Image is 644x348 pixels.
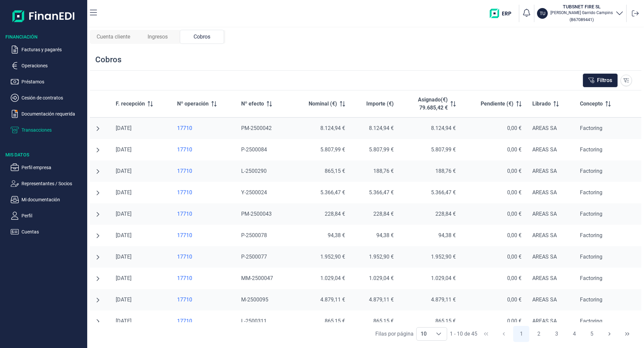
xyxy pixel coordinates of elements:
button: Last Page [619,326,635,342]
button: undefined null [95,126,101,131]
div: Ingresos [136,30,180,44]
button: Page 2 [531,326,547,342]
p: Asignado(€) [418,96,448,104]
div: 94,38 € [356,232,394,239]
div: 8.124,94 € [296,125,345,132]
span: Factoring [580,168,602,174]
div: Cobros [95,54,121,65]
button: Facturas y pagarés [11,46,85,54]
div: Cuenta cliente [91,30,136,44]
div: 1.029,04 € [296,275,345,282]
p: Perfil [21,212,85,220]
div: [DATE] [116,275,166,282]
button: Page 4 [566,326,582,342]
p: [PERSON_NAME] Garrido Campins [550,10,613,15]
button: Cuentas [11,228,85,236]
div: [DATE] [116,168,166,175]
button: undefined null [95,297,101,303]
div: 0,00 € [467,232,522,239]
div: 17710 [177,296,230,303]
span: F. recepción [116,100,145,108]
a: 17710 [177,189,230,196]
span: Factoring [580,296,602,303]
div: 0,00 € [467,189,522,196]
button: Page 1 [513,326,529,342]
span: Factoring [580,318,602,324]
button: Cesión de contratos [11,94,85,102]
button: Operaciones [11,62,85,70]
div: 17710 [177,211,230,217]
div: [DATE] [116,254,166,260]
a: 17710 [177,232,230,239]
p: Cesión de contratos [21,94,85,102]
div: 188,76 € [405,168,456,175]
button: Préstamos [11,78,85,86]
div: AREAS SA [532,254,569,260]
p: Cuentas [21,228,85,236]
a: 17710 [177,168,230,175]
span: Concepto [580,100,603,108]
div: 5.807,99 € [296,146,345,153]
div: 228,84 € [296,211,345,217]
div: AREAS SA [532,296,569,303]
span: Factoring [580,232,602,238]
div: 1.029,04 € [356,275,394,282]
div: 865,15 € [296,318,345,325]
a: 17710 [177,254,230,260]
div: [DATE] [116,318,166,325]
div: 0,00 € [467,296,522,303]
div: 865,15 € [405,318,456,325]
span: 1 - 10 de 45 [450,331,477,337]
div: AREAS SA [532,275,569,282]
span: Pendiente (€) [481,100,514,108]
button: undefined null [95,255,101,260]
span: Factoring [580,189,602,196]
button: Next Page [601,326,618,342]
button: undefined null [95,233,101,238]
p: Documentación requerida [21,110,85,118]
div: 188,76 € [356,168,394,175]
p: Transacciones [21,126,85,134]
div: [DATE] [116,146,166,153]
div: 94,38 € [296,232,345,239]
div: 0,00 € [467,254,522,260]
span: Librado [532,100,551,108]
div: 0,00 € [467,168,522,175]
a: 17710 [177,275,230,282]
button: Previous Page [496,326,512,342]
span: Importe (€) [366,100,394,108]
a: 17710 [177,146,230,153]
p: 79.685,42 € [419,104,448,112]
div: [DATE] [116,189,166,196]
div: Cobros [180,30,224,44]
button: First Page [478,326,494,342]
button: undefined null [95,190,101,196]
div: 228,84 € [356,211,394,217]
a: 17710 [177,318,230,325]
span: L-2500311 [241,318,267,324]
span: Nº operación [177,100,209,108]
button: Page 5 [584,326,600,342]
button: undefined null [95,169,101,174]
p: Representantes / Socios [21,180,85,188]
span: Factoring [580,275,602,281]
div: 865,15 € [296,168,345,175]
div: 228,84 € [405,211,456,217]
div: 0,00 € [467,211,522,217]
span: Factoring [580,146,602,153]
div: 0,00 € [467,146,522,153]
div: 4.879,11 € [356,296,394,303]
span: M-2500095 [241,296,268,303]
div: 0,00 € [467,275,522,282]
p: Mi documentación [21,196,85,204]
button: undefined null [95,212,101,217]
button: Filtros [583,73,618,87]
p: Préstamos [21,78,85,86]
span: Ingresos [148,33,168,41]
small: Copiar cif [570,17,594,22]
button: Documentación requerida [11,110,85,118]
